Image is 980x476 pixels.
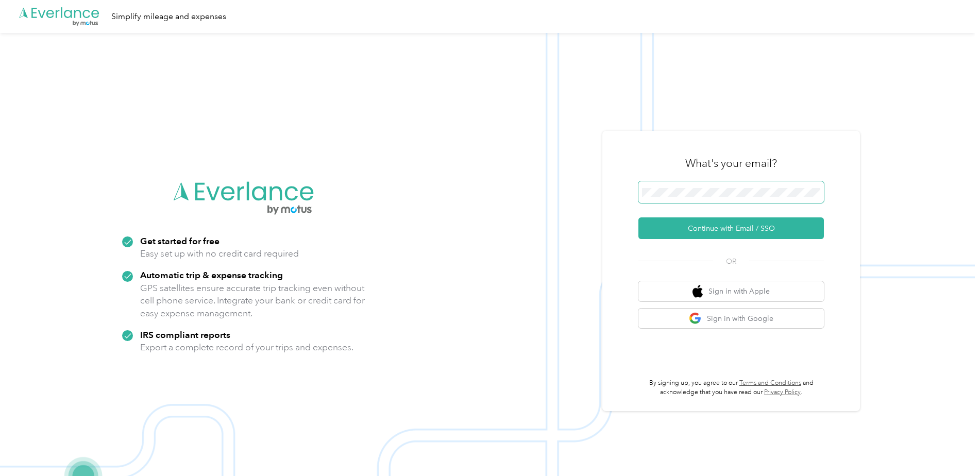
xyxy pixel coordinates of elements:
p: Export a complete record of your trips and expenses. [140,341,353,354]
button: Continue with Email / SSO [638,217,824,239]
a: Privacy Policy [764,388,801,396]
h3: What's your email? [685,156,777,171]
strong: IRS compliant reports [140,329,230,340]
button: google logoSign in with Google [638,309,824,329]
strong: Automatic trip & expense tracking [140,269,283,280]
img: apple logo [692,285,703,298]
p: GPS satellites ensure accurate trip tracking even without cell phone service. Integrate your bank... [140,282,365,320]
div: Simplify mileage and expenses [111,10,226,23]
p: By signing up, you agree to our and acknowledge that you have read our . [638,379,824,397]
img: google logo [689,312,702,325]
strong: Get started for free [140,235,219,246]
p: Easy set up with no credit card required [140,247,299,260]
a: Terms and Conditions [739,379,801,387]
button: apple logoSign in with Apple [638,281,824,301]
span: OR [713,256,749,267]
